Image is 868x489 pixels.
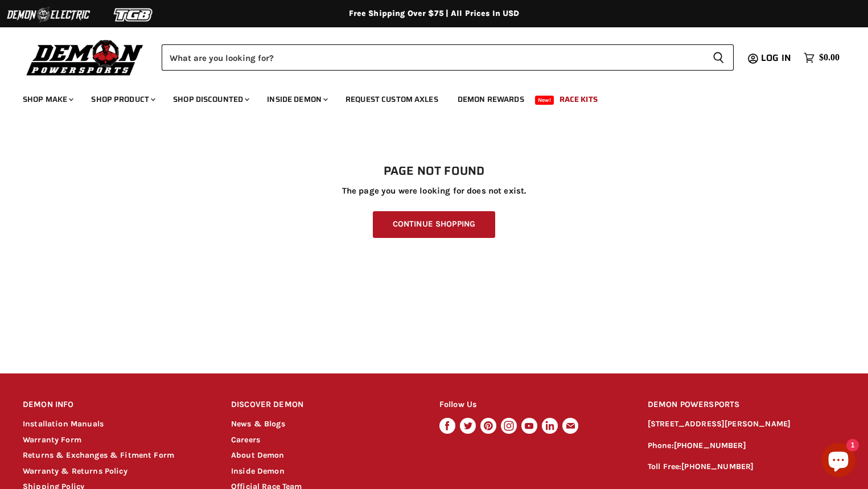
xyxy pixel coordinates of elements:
[231,392,418,418] h2: DISCOVER DEMON
[798,50,845,66] a: $0.00
[162,44,734,71] form: Product
[231,419,285,429] a: News & Blogs
[231,450,285,460] a: About Demon
[23,392,209,418] h2: DEMON INFO
[91,4,176,26] img: TGB Logo 2
[23,466,127,476] a: Warranty & Returns Policy
[83,88,162,111] a: Shop Product
[439,392,626,418] h2: Follow Us
[23,419,104,429] a: Installation Manuals
[231,435,260,445] a: Careers
[6,4,91,26] img: Demon Electric Logo 2
[535,96,554,105] span: New!
[23,37,147,77] img: Demon Powersports
[704,44,734,71] button: Search
[162,44,704,71] input: Search
[648,392,845,418] h2: DEMON POWERSPORTS
[449,88,533,111] a: Demon Rewards
[14,88,80,111] a: Shop Make
[337,88,447,111] a: Request Custom Axles
[164,88,256,111] a: Shop Discounted
[648,439,845,453] p: Phone:
[231,466,285,476] a: Inside Demon
[818,443,859,480] inbox-online-store-chat: Shopify online store chat
[14,83,837,111] ul: Main menu
[258,88,335,111] a: Inside Demon
[674,441,746,450] a: [PHONE_NUMBER]
[648,461,845,474] p: Toll Free:
[761,51,791,65] span: Log in
[23,435,81,445] a: Warranty Form
[373,211,495,238] a: Continue Shopping
[23,186,845,196] p: The page you were looking for does not exist.
[23,165,845,178] h1: Page not found
[756,53,798,63] a: Log in
[648,418,845,431] p: [STREET_ADDRESS][PERSON_NAME]
[23,450,174,460] a: Returns & Exchanges & Fitment Form
[681,462,754,471] a: [PHONE_NUMBER]
[551,88,606,111] a: Race Kits
[819,52,840,63] span: $0.00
